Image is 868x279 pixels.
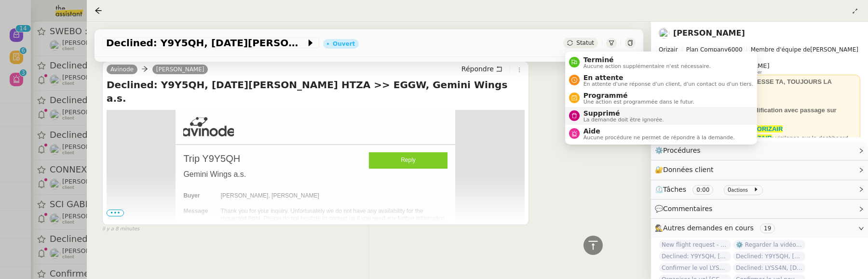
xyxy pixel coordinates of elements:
span: Données client [663,166,714,173]
div: 💬Commentaires [651,199,868,218]
a: Reply [369,153,448,168]
span: Une action est programmée dans le futur. [583,99,694,105]
span: [PERSON_NAME] [659,45,860,54]
span: 6000 [728,46,743,53]
span: Plan Company [686,46,728,53]
span: Procédures [663,146,701,154]
span: Declined: LYSS4N, [DATE] EGGW >> HTZA, Elilombarda S.R.L. [733,263,805,273]
span: Autres demandes en cours [663,224,754,232]
span: Commentaires [663,205,712,213]
div: 🕵️Autres demandes en cours 19 [651,219,868,238]
nz-tag: 19 [760,224,775,233]
span: En attente [583,74,753,81]
span: Membre d'équipe de [751,46,811,53]
span: Declined: Y9Y5QH, [DATE][PERSON_NAME] HTZA >> EGGW, Gemini Wings a.s. [106,38,306,48]
span: 💬 [655,205,717,213]
p: Thank you for your inquiry. Unfortunately we do not have any availability for the requested fligh... [221,208,448,223]
div: 🔐Données client [651,160,868,179]
span: Statut [576,40,594,46]
span: En attente d'une réponse d'un client, d'un contact ou d'un tiers. [583,81,753,87]
small: actions [731,187,748,193]
span: La demande doit être ignorée. [583,117,664,122]
button: Répondre [458,64,506,74]
span: Aide [583,127,735,135]
span: Declined: Y9Y5QH, [DATE][PERSON_NAME] HTZA >> EGGW, AEROPARTNER a.s. [733,252,805,261]
p: Buyer [183,192,213,200]
a: [PERSON_NAME] [152,65,208,74]
span: il y a 8 minutes [102,225,139,233]
span: New flight request - [PERSON_NAME] [659,240,731,250]
span: Répondre [461,64,494,74]
span: Orizair [659,46,678,53]
span: ⚙️ Regarder la vidéo Loom HubSpot [733,240,805,250]
span: 🕵️ [655,224,779,232]
span: Gemini Wings a.s. [183,170,246,178]
div: Ouvert [333,41,355,47]
span: Terminé [583,56,711,64]
span: Tâches [663,186,686,193]
p: [PERSON_NAME], [PERSON_NAME] [221,192,448,200]
span: Aucune procédure ne permet de répondre à la demande. [583,135,735,140]
strong: ⚠️ Procédures en cours de modification avec passage sur Hubspot [663,106,837,123]
div: ⚙️Procédures [651,141,868,160]
span: 0 [728,186,732,193]
span: ⚙️ [655,145,705,156]
h4: Declined: Y9Y5QH, [DATE][PERSON_NAME] HTZA >> EGGW, Gemini Wings a.s. [107,78,525,105]
img: users%2FC9SBsJ0duuaSgpQFj5LgoEX8n0o2%2Favatar%2Fec9d51b8-9413-4189-adfb-7be4d8c96a3c [659,28,669,39]
p: Message [183,208,213,215]
span: Programmé [583,92,694,99]
span: 🔐 [655,164,718,175]
div: ⏲️Tâches 0:00 0actions [651,180,868,199]
span: Declined: Y9Y5QH, [DATE][PERSON_NAME] HTZA >> EGGW, Evosky GmbH [659,252,731,261]
div: : vigilance sur le dashboard utiliser uniquement les templates avec ✈️Orizair pour éviter les con... [663,133,856,162]
span: ••• [107,210,124,216]
span: Aucune action supplémentaire n'est nécessaire. [583,64,711,69]
a: [PERSON_NAME] [673,28,745,38]
h1: Trip Y9Y5QH [183,152,361,165]
span: Supprimé [583,109,664,117]
nz-tag: 0:00 [692,185,713,195]
a: Avinode [107,65,137,74]
img: Avinode [183,117,234,136]
span: ⏲️ [655,186,767,193]
span: Confirmer le vol LYSS4N pour le [DATE] [659,263,731,273]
